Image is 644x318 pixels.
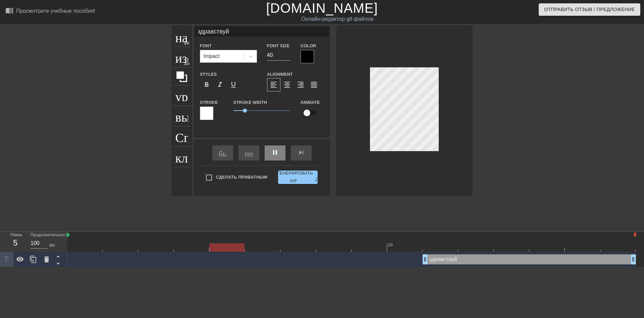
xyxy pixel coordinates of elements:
[274,170,313,185] ya-tr-span: Сгенерировать GIF
[184,59,222,65] ya-tr-span: добавить_круг
[219,148,279,156] ya-tr-span: быстрый поворот
[301,99,320,106] label: Animate
[283,81,291,89] span: format_align_center
[229,81,237,89] span: format_underline
[315,173,371,181] ya-tr-span: двойная стрелка
[266,1,378,15] a: [DOMAIN_NAME]
[310,81,318,89] span: format_align_justify
[203,81,211,89] span: format_bold
[175,109,364,122] ya-tr-span: выбор_размера_фото_большой
[31,233,69,237] ya-tr-span: Продолжительность
[184,39,222,45] ya-tr-span: добавить_круг
[200,99,218,106] label: Stroke
[270,81,278,89] span: format_align_left
[301,16,373,22] ya-tr-span: Онлайн-редактор gif-файлов
[200,71,217,78] label: Styles
[200,43,212,49] label: Font
[175,150,235,163] ya-tr-span: клавиатура
[5,6,54,14] ya-tr-span: menu_book_бук меню
[175,29,224,42] ya-tr-span: название
[5,6,95,17] a: Просмотрите учебные пособия!
[204,52,220,60] div: Impact
[388,242,394,248] div: 10
[544,5,635,14] ya-tr-span: Отправить Отзыв / Предложение
[278,171,317,184] button: Сгенерировать GIF
[630,256,637,263] span: drag_handle
[267,43,290,49] label: Font Size
[245,148,305,156] ya-tr-span: пропускать ранее
[16,8,95,14] ya-tr-span: Просмотрите учебные пособия!
[216,175,268,180] ya-tr-span: Сделать Приватным
[267,71,293,78] label: Alignment
[301,43,316,49] label: Color
[633,232,636,237] img: bound-end.png
[216,81,224,89] span: format_italic
[297,81,305,89] span: format_align_right
[539,3,640,16] button: Отправить Отзыв / Предложение
[175,129,220,142] ya-tr-span: Справка
[10,237,20,249] div: 5
[233,99,267,106] label: Stroke Width
[422,256,428,263] span: drag_handle
[271,148,279,156] span: pause
[10,233,22,237] ya-tr-span: Рамка
[49,242,55,248] ya-tr-span: мс
[175,50,246,63] ya-tr-span: изображение
[297,148,393,156] ya-tr-span: skip_next - пропустить следующий
[175,88,216,101] ya-tr-span: урожай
